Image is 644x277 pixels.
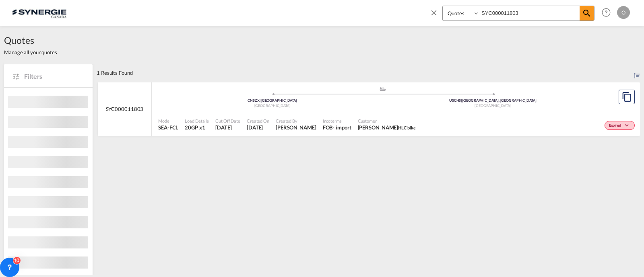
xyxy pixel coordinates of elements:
[98,82,640,137] div: SYC000011803 assets/icons/custom/ship-fill.svgassets/icons/custom/roll-o-plane.svgOriginShenzhen ...
[4,49,57,56] span: Manage all your quotes
[449,98,537,103] span: USCHS [GEOGRAPHIC_DATA], [GEOGRAPHIC_DATA]
[358,118,416,124] span: Customer
[634,64,640,82] div: Sort by: Created On
[276,118,316,124] span: Created By
[622,92,632,102] md-icon: assets/icons/custom/copyQuote.svg
[605,121,635,130] div: Change Status Here
[185,118,209,124] span: Load Details
[4,34,57,47] span: Quotes
[599,6,613,19] span: Help
[582,8,592,18] md-icon: icon-magnify
[215,124,240,131] span: 28 May 2025
[158,118,178,124] span: Mode
[358,124,416,131] span: Hala Laalj HLC bike
[461,98,462,103] span: |
[475,103,511,108] span: [GEOGRAPHIC_DATA]
[617,6,630,19] div: O
[429,6,442,25] span: icon-close
[599,6,617,20] div: Help
[323,124,351,131] div: FOB import
[276,124,316,131] span: Rosa Ho
[215,118,240,124] span: Cut Off Date
[158,124,178,131] span: SEA-FCL
[185,124,209,131] span: 20GP x 1
[479,6,580,20] input: Enter Quotation Number
[609,123,623,129] span: Expired
[619,90,635,104] button: Copy Quote
[580,6,594,21] span: icon-magnify
[97,64,133,82] div: 1 Results Found
[247,118,269,124] span: Created On
[12,4,66,22] img: 1f56c880d42311ef80fc7dca854c8e59.png
[429,8,438,17] md-icon: icon-close
[260,98,261,103] span: |
[248,98,297,103] span: CNSZX [GEOGRAPHIC_DATA]
[323,118,351,124] span: Incoterms
[254,103,291,108] span: [GEOGRAPHIC_DATA]
[398,125,415,130] span: HLC bike
[323,124,333,131] div: FOB
[332,124,351,131] div: - import
[378,87,388,91] md-icon: assets/icons/custom/ship-fill.svg
[24,72,85,81] span: Filters
[623,123,633,128] md-icon: icon-chevron-down
[247,124,269,131] span: 28 May 2025
[106,105,144,113] span: SYC000011803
